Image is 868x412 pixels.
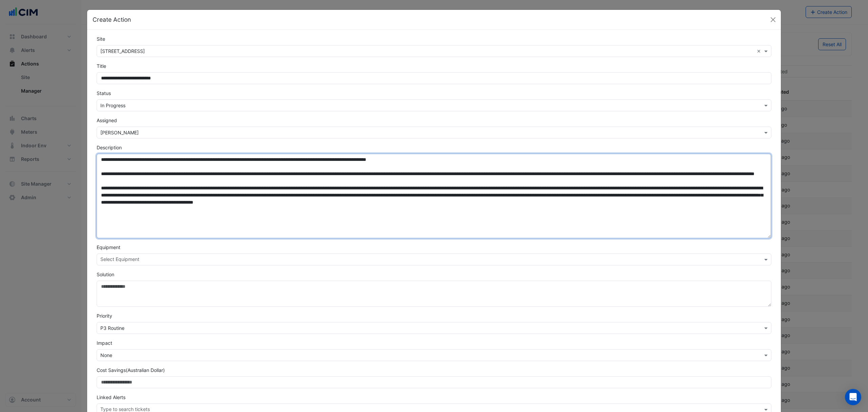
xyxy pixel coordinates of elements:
label: Assigned [97,117,117,124]
h5: Create Action [93,15,131,24]
label: Cost Savings (Australian Dollar) [97,367,165,374]
label: Linked Alerts [97,394,125,401]
div: Open Intercom Messenger [845,389,861,405]
div: Select Equipment [99,256,139,264]
label: Description [97,144,122,151]
label: Solution [97,271,114,278]
label: Priority [97,312,112,319]
label: Status [97,90,111,97]
label: Title [97,62,106,70]
label: Impact [97,339,112,347]
label: Site [97,35,105,42]
label: Equipment [97,244,120,251]
span: Clear [757,48,763,55]
button: Close [768,15,778,25]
